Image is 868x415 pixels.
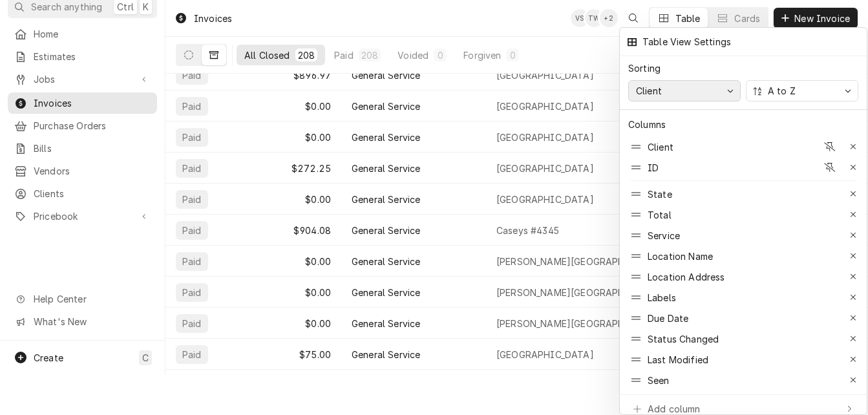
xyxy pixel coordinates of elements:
div: Seen [623,370,863,390]
div: Client [623,136,863,157]
div: Table View Settings [641,35,731,48]
button: Client [628,80,741,101]
div: Client [633,84,664,98]
div: Location Address [648,270,725,284]
div: Client [648,140,673,154]
div: Labels [623,287,863,308]
div: Location Name [648,250,713,263]
div: State [623,184,863,204]
div: Service [623,225,863,246]
div: Due Date [648,312,688,325]
div: Last Modified [648,353,708,367]
div: Labels [648,291,676,304]
div: Location Address [623,266,863,287]
div: Location Name [623,246,863,266]
div: Seen [648,374,670,387]
div: Due Date [623,308,863,328]
div: Status Changed [648,332,719,346]
div: State [648,187,672,201]
div: Total [623,204,863,225]
div: A to Z [765,84,798,98]
div: ID [648,161,659,175]
div: Columns [628,118,666,131]
div: Total [648,208,672,222]
div: Service [648,229,680,242]
div: Status Changed [623,328,863,349]
div: Last Modified [623,349,863,370]
button: A to Z [746,80,858,101]
div: Sorting [628,61,661,75]
div: ID [623,157,863,178]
